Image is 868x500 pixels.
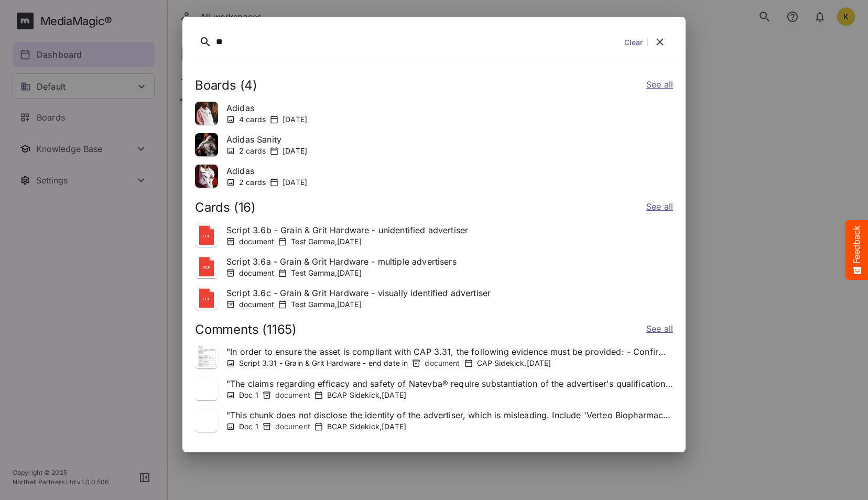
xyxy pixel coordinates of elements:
[239,421,258,432] p: Doc 1
[239,114,266,125] p: 4 cards
[239,146,266,156] p: 2 cards
[624,37,643,48] a: Clear
[845,220,868,280] button: Feedback
[195,345,218,368] img: thumbnail.jpg
[226,102,307,114] p: Adidas
[226,377,673,390] p: " The claims regarding efficacy and safety of Natevba® require substantiation of the advertiser's...
[477,358,551,368] p: CAP Sidekick , [DATE]
[239,390,258,400] p: Doc 1
[195,224,218,247] img: thumbnail.png
[226,255,457,268] p: Script 3.6a - Grain & Grit Hardware - multiple advertisers
[226,133,307,146] p: Adidas Sanity
[275,390,310,400] p: document
[195,165,218,188] img: thumbnail.jpg
[195,322,297,338] h2: Comments ( 1165 )
[291,299,362,310] p: Test Gamma , [DATE]
[327,421,406,432] p: BCAP Sidekick , [DATE]
[239,177,266,188] p: 2 cards
[195,102,218,125] img: thumbnail.jpg
[195,133,218,156] img: thumbnail.jpg
[195,200,256,215] h2: Cards ( 16 )
[239,358,408,368] p: Script 3.31 - Grain & Grit Hardware - end date in
[226,165,307,177] p: Adidas
[239,236,274,247] p: document
[283,146,307,156] p: [DATE]
[646,200,673,215] a: See all
[195,255,218,278] img: thumbnail.png
[239,299,274,310] p: document
[195,409,218,432] img: thumbnail.jpg
[226,345,673,358] p: " In order to ensure the asset is compliant with CAP 3.31, the following evidence must be provide...
[291,268,362,278] p: Test Gamma , [DATE]
[226,224,468,236] p: Script 3.6b - Grain & Grit Hardware - unidentified advertiser
[195,78,257,93] h2: Boards ( 4 )
[425,358,460,368] p: document
[283,177,307,188] p: [DATE]
[239,268,274,278] p: document
[226,409,673,421] p: " This chunk does not disclose the identity of the advertiser, which is misleading. Include 'Vert...
[327,390,406,400] p: BCAP Sidekick , [DATE]
[646,322,673,338] a: See all
[646,78,673,93] a: See all
[291,236,362,247] p: Test Gamma , [DATE]
[195,287,218,310] img: thumbnail.png
[195,377,218,400] img: thumbnail.jpg
[283,114,307,125] p: [DATE]
[275,421,310,432] p: document
[226,287,491,299] p: Script 3.6c - Grain & Grit Hardware - visually identified advertiser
